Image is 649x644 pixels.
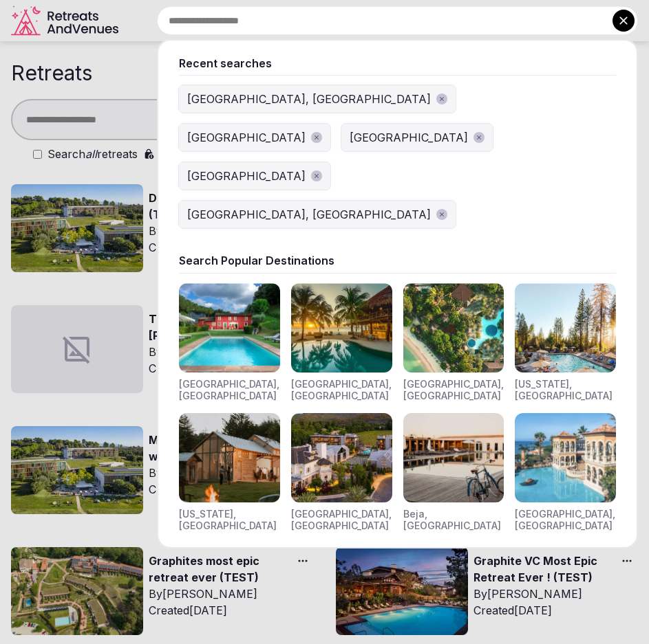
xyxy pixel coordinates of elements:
div: [GEOGRAPHIC_DATA], [GEOGRAPHIC_DATA] [179,378,280,402]
img: Visit venues for Canarias, Spain [515,413,616,502]
div: [GEOGRAPHIC_DATA], [GEOGRAPHIC_DATA] [403,378,504,402]
button: [GEOGRAPHIC_DATA] [341,124,493,151]
div: Visit venues for Riviera Maya, Mexico [291,283,392,402]
div: Visit venues for Toscana, Italy [179,283,280,402]
div: [US_STATE], [GEOGRAPHIC_DATA] [179,508,280,532]
div: [US_STATE], [GEOGRAPHIC_DATA] [515,378,616,402]
div: [GEOGRAPHIC_DATA], [GEOGRAPHIC_DATA] [187,91,431,107]
div: [GEOGRAPHIC_DATA] [187,168,306,184]
div: Visit venues for Indonesia, Bali [403,283,504,402]
div: Visit venues for Canarias, Spain [515,413,616,532]
button: [GEOGRAPHIC_DATA] [179,162,330,190]
img: Visit venues for New York, USA [179,413,280,502]
img: Visit venues for Indonesia, Bali [403,283,504,373]
div: Recent searches [179,56,616,71]
img: Visit venues for Riviera Maya, Mexico [291,283,392,373]
img: Visit venues for Beja, Portugal [403,413,504,502]
div: Visit venues for Napa Valley, USA [291,413,392,532]
img: Visit venues for Napa Valley, USA [291,413,392,502]
div: [GEOGRAPHIC_DATA], [GEOGRAPHIC_DATA] [291,378,392,402]
div: Search Popular Destinations [179,253,616,268]
button: [GEOGRAPHIC_DATA], [GEOGRAPHIC_DATA] [179,201,456,228]
button: [GEOGRAPHIC_DATA], [GEOGRAPHIC_DATA] [179,85,456,113]
div: Beja, [GEOGRAPHIC_DATA] [403,508,504,532]
div: [GEOGRAPHIC_DATA], [GEOGRAPHIC_DATA] [187,206,431,223]
img: Visit venues for Toscana, Italy [179,283,280,373]
img: Visit venues for California, USA [515,283,616,373]
div: Visit venues for Beja, Portugal [403,413,504,532]
div: [GEOGRAPHIC_DATA] [350,129,468,146]
button: [GEOGRAPHIC_DATA] [179,124,330,151]
div: Visit venues for California, USA [515,283,616,402]
div: Visit venues for New York, USA [179,413,280,532]
div: [GEOGRAPHIC_DATA] [187,129,306,146]
div: [GEOGRAPHIC_DATA], [GEOGRAPHIC_DATA] [291,508,392,532]
div: [GEOGRAPHIC_DATA], [GEOGRAPHIC_DATA] [515,508,616,532]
